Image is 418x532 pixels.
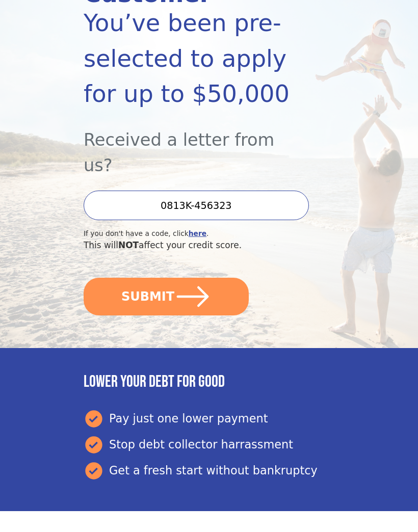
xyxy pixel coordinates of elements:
a: here [189,230,206,238]
div: You’ve been pre-selected to apply for up to $50,000 [84,6,297,112]
div: Pay just one lower payment [84,409,334,430]
div: Received a letter from us? [84,112,297,179]
div: Get a fresh start without bankruptcy [84,461,334,482]
h3: Lower your debt for good [84,373,334,392]
div: If you don't have a code, click . [84,229,297,240]
div: This will affect your credit score. [84,240,297,252]
input: Enter your Offer Code: [84,191,309,221]
button: SUBMIT [84,278,249,316]
div: Stop debt collector harrassment [84,435,334,456]
span: NOT [118,241,139,251]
